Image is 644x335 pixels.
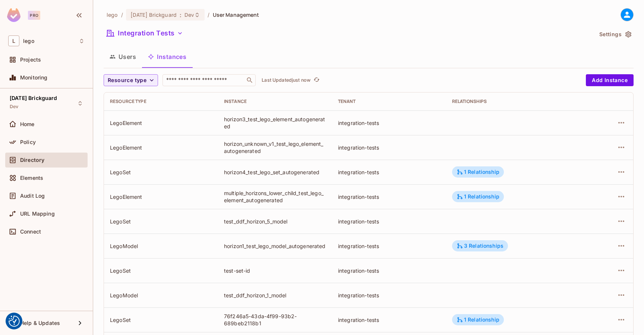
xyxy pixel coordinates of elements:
button: Users [104,47,142,66]
span: Connect [20,229,41,235]
button: refresh [312,76,321,85]
div: LegoElement [110,119,212,126]
li: / [121,11,123,18]
div: LegoElement [110,144,212,151]
div: Tenant [338,98,440,104]
span: URL Mapping [20,211,55,217]
span: Click to refresh data [310,76,321,85]
div: integration-tests [338,267,440,274]
button: Instances [142,47,192,66]
div: horizon1_test_lego_model_autogenerated [224,242,326,250]
div: 76f246a5-43da-4f99-93b2-689beb2118b1 [224,313,326,327]
div: horizon3_test_lego_element_autogenerated [224,116,326,130]
div: LegoSet [110,169,212,176]
button: Settings [596,28,634,40]
div: Instance [224,98,326,104]
div: Resource type [110,98,212,104]
div: integration-tests [338,193,440,200]
span: Dev [184,11,194,18]
div: integration-tests [338,292,440,299]
div: integration-tests [338,242,440,250]
span: [DATE] Brickguard [130,11,177,18]
span: User Management [213,11,259,18]
div: horizon4_test_lego_set_autogenerated [224,169,326,176]
div: LegoModel [110,292,212,299]
button: Resource type [104,74,158,86]
button: Integration Tests [104,27,186,39]
span: [DATE] Brickguard [10,95,57,101]
span: Help & Updates [20,320,60,326]
div: horizon_unknown_v1_test_lego_element_autogenerated [224,140,326,154]
span: Workspace: lego [23,38,34,44]
p: Last Updated just now [262,77,310,83]
div: Pro [28,11,40,20]
div: test_ddf_horizon_5_model [224,218,326,225]
img: Revisit consent button [9,316,20,327]
div: LegoSet [110,316,212,323]
div: Relationships [452,98,579,104]
div: integration-tests [338,144,440,151]
div: LegoElement [110,193,212,200]
div: integration-tests [338,169,440,176]
span: Home [20,121,35,127]
span: Directory [20,157,44,163]
button: Consent Preferences [9,316,20,327]
span: Projects [20,57,41,63]
div: integration-tests [338,119,440,126]
span: Elements [20,175,43,181]
span: Monitoring [20,75,48,81]
div: LegoSet [110,267,212,274]
div: integration-tests [338,218,440,225]
div: LegoSet [110,218,212,225]
span: Resource type [108,76,146,85]
div: test-set-id [224,267,326,274]
li: / [208,11,209,18]
button: Add Instance [586,74,634,86]
span: Dev [10,104,18,110]
span: Policy [20,139,36,145]
div: integration-tests [338,316,440,323]
span: Audit Log [20,193,45,199]
div: 1 Relationship [457,193,499,200]
div: multiple_horizons_lower_child_test_lego_element_autogenerated [224,190,326,204]
div: LegoModel [110,242,212,250]
div: 1 Relationship [457,169,499,175]
div: 1 Relationship [457,316,499,323]
span: the active workspace [107,11,118,18]
span: L [8,35,19,46]
div: 3 Relationships [457,242,503,249]
span: refresh [313,76,320,84]
div: test_ddf_horizon_1_model [224,292,326,299]
img: SReyMgAAAABJRU5ErkJggg== [7,8,20,22]
span: : [179,12,182,18]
